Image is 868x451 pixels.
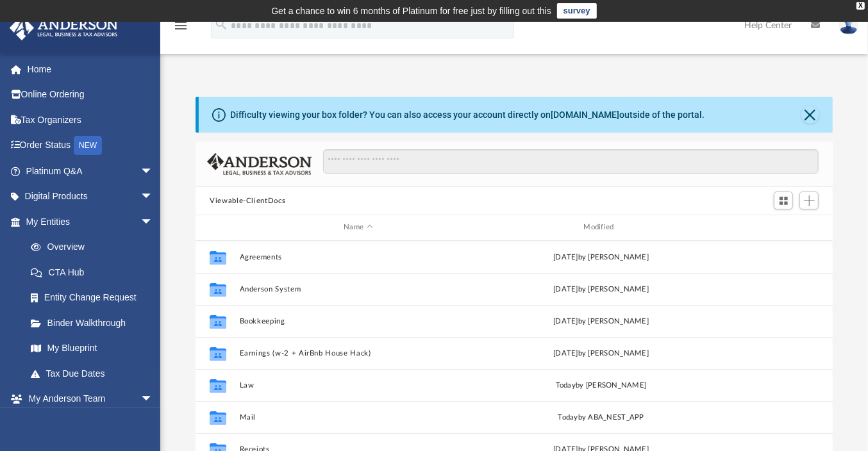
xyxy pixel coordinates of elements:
[18,361,172,386] a: Tax Due Dates
[856,2,865,10] div: close
[173,18,188,33] i: menu
[9,386,166,412] a: My Anderson Teamarrow_drop_down
[483,411,720,423] div: by ABA_NEST_APP
[210,195,285,207] button: Viewable-ClientDocs
[240,285,477,293] button: Anderson System
[9,158,172,184] a: Platinum Q&Aarrow_drop_down
[483,347,720,359] div: [DATE] by [PERSON_NAME]
[799,192,819,209] button: Add
[482,222,720,233] div: Modified
[9,82,172,108] a: Online Ordering
[18,310,172,336] a: Binder Walkthrough
[6,15,122,40] img: Anderson Advisors Platinum Portal
[240,253,477,261] button: Agreements
[201,222,233,233] div: id
[9,107,172,133] a: Tax Organizers
[240,317,477,325] button: Bookkeeping
[9,184,172,209] a: Digital Productsarrow_drop_down
[323,149,819,174] input: Search files and folders
[483,283,720,295] div: [DATE] by [PERSON_NAME]
[774,192,793,209] button: Switch to Grid View
[483,251,720,263] div: [DATE] by [PERSON_NAME]
[140,158,166,184] span: arrow_drop_down
[214,17,228,31] i: search
[240,349,477,357] button: Earnings (w-2 + AirBnb House Hack)
[230,108,705,122] div: Difficulty viewing your box folder? You can also access your account directly on outside of the p...
[551,110,619,120] a: [DOMAIN_NAME]
[18,336,166,361] a: My Blueprint
[9,133,172,159] a: Order StatusNEW
[173,24,188,33] a: menu
[240,413,477,422] button: Mail
[239,222,477,233] div: Name
[240,381,477,389] button: Law
[18,285,172,311] a: Entity Change Request
[140,386,166,413] span: arrow_drop_down
[18,259,172,285] a: CTA Hub
[725,222,815,233] div: id
[140,184,166,210] span: arrow_drop_down
[9,209,172,234] a: My Entitiesarrow_drop_down
[18,234,172,260] a: Overview
[271,3,551,19] div: Get a chance to win 6 months of Platinum for free just by filling out this
[74,136,102,155] div: NEW
[483,315,720,327] div: [DATE] by [PERSON_NAME]
[839,16,858,35] img: User Pic
[556,381,576,388] span: today
[483,379,720,391] div: by [PERSON_NAME]
[9,56,172,82] a: Home
[801,106,819,124] button: Close
[557,3,597,19] a: survey
[558,413,578,420] span: today
[140,209,166,235] span: arrow_drop_down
